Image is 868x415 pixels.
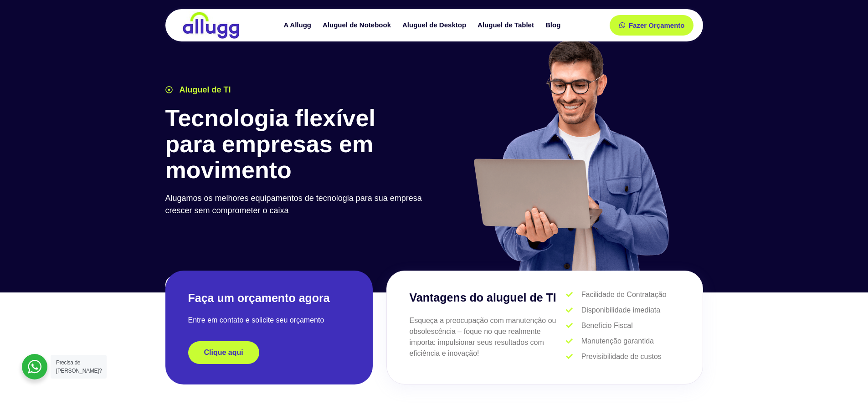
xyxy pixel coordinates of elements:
img: aluguel de ti para startups [470,38,671,271]
img: locação de TI é Allugg [181,11,241,39]
p: Alugamos os melhores equipamentos de tecnologia para sua empresa crescer sem comprometer o caixa [165,192,430,217]
span: Aluguel de TI [177,84,231,96]
span: Disponibilidade imediata [579,305,660,316]
h3: Vantagens do aluguel de TI [410,289,566,307]
a: Aluguel de Desktop [398,17,473,33]
span: Manutenção garantida [579,336,654,347]
span: Precisa de [PERSON_NAME]? [56,359,102,374]
p: Esqueça a preocupação com manutenção ou obsolescência – foque no que realmente importa: impulsion... [410,315,566,359]
span: Previsibilidade de custos [579,351,662,362]
span: Clique aqui [204,349,243,356]
a: Blog [541,17,567,33]
h2: Faça um orçamento agora [188,291,350,306]
p: Entre em contato e solicite seu orçamento [188,315,350,326]
h1: Tecnologia flexível para empresas em movimento [165,105,430,184]
a: Aluguel de Notebook [318,17,398,33]
a: A Allugg [279,17,318,33]
span: Benefício Fiscal [579,320,633,331]
a: Clique aqui [188,341,259,364]
a: Fazer Orçamento [610,15,694,36]
a: Aluguel de Tablet [473,17,541,33]
span: Fazer Orçamento [629,22,685,29]
span: Facilidade de Contratação [579,289,667,300]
